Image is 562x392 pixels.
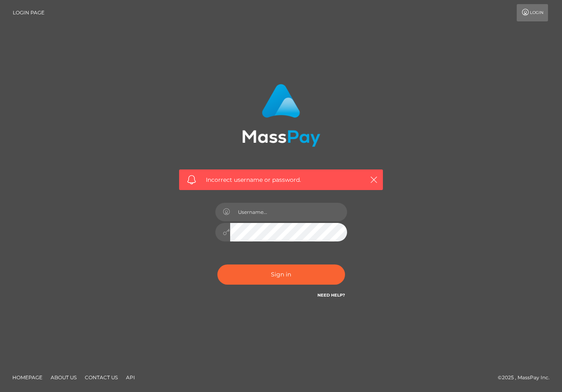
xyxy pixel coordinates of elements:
a: Login Page [13,4,44,21]
a: API [123,371,138,384]
a: About Us [47,371,80,384]
img: MassPay Login [242,84,320,147]
button: Sign in [217,264,345,285]
a: Need Help? [317,292,345,298]
span: Incorrect username or password. [206,176,356,184]
a: Homepage [9,371,46,384]
input: Username... [230,203,347,221]
a: Contact Us [82,371,121,384]
div: © 2025 , MassPay Inc. [498,373,556,382]
a: Login [517,4,548,21]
